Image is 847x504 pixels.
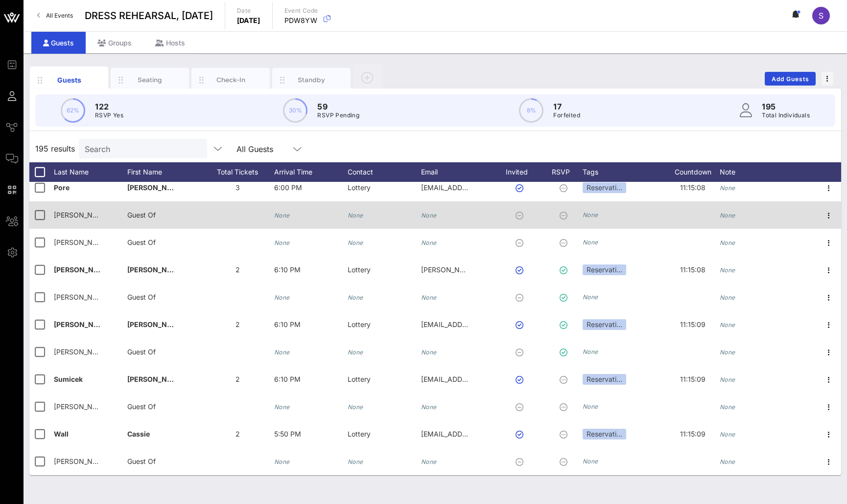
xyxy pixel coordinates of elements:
[421,162,494,182] div: Email
[231,139,309,158] div: All Guests
[583,293,598,301] i: None
[421,183,539,192] span: [EMAIL_ADDRESS][DOMAIN_NAME]
[237,6,260,16] p: Date
[583,162,666,182] div: Tags
[201,420,274,448] div: 2
[421,212,437,219] i: None
[720,266,735,274] i: None
[720,403,735,411] i: None
[54,265,112,274] span: [PERSON_NAME]
[127,375,185,383] span: [PERSON_NAME]
[720,431,735,438] i: None
[95,101,123,112] p: 122
[348,430,371,438] span: Lottery
[54,320,112,329] span: [PERSON_NAME]
[680,322,706,328] span: 11:15:09
[720,349,735,356] i: None
[348,212,363,219] i: None
[54,348,110,356] span: [PERSON_NAME]
[421,239,437,246] i: None
[201,162,274,182] div: Total Tickets
[54,211,110,219] span: [PERSON_NAME]
[127,183,185,192] span: [PERSON_NAME]
[35,143,75,154] span: 195 results
[201,256,274,284] div: 2
[54,238,110,246] span: [PERSON_NAME]
[583,182,626,193] div: Reservati…
[421,294,437,301] i: None
[54,375,83,383] span: Sumicek
[86,32,143,54] div: Groups
[720,239,735,246] i: None
[274,212,290,219] i: None
[143,32,197,54] div: Hosts
[583,374,626,385] div: Reservati…
[680,185,706,191] span: 11:15:08
[494,162,548,182] div: Invited
[583,319,626,330] div: Reservati…
[421,320,539,329] span: [EMAIL_ADDRESS][DOMAIN_NAME]
[274,458,290,465] i: None
[85,8,213,23] span: DRESS REHEARSAL, [DATE]
[762,110,810,120] p: Total Individuals
[348,320,371,329] span: Lottery
[548,162,583,182] div: RSVP
[127,238,156,246] span: Guest Of
[274,403,290,411] i: None
[583,458,598,465] i: None
[553,110,580,120] p: Forfeited
[274,375,301,383] span: 6:10 PM
[237,16,260,25] p: [DATE]
[720,376,735,383] i: None
[274,320,301,329] span: 6:10 PM
[720,294,735,301] i: None
[720,212,735,219] i: None
[54,430,69,438] span: Wall
[47,75,91,85] div: Guests
[583,429,626,439] div: Reservati…
[127,402,156,411] span: Guest Of
[54,183,70,192] span: Pore
[680,267,706,273] span: 11:15:08
[284,16,318,25] p: PDW8YW
[720,162,793,182] div: Note
[274,239,290,246] i: None
[209,75,253,85] div: Check-In
[127,430,150,438] span: Cassie
[348,349,363,356] i: None
[274,430,301,438] span: 5:50 PM
[583,211,598,219] i: None
[421,265,595,274] span: [PERSON_NAME][EMAIL_ADDRESS][DOMAIN_NAME]
[348,265,371,274] span: Lottery
[127,265,185,274] span: [PERSON_NAME]
[348,458,363,465] i: None
[317,110,359,120] p: RSVP Pending
[290,75,333,85] div: Standby
[680,431,706,437] span: 11:15:09
[274,349,290,356] i: None
[201,311,274,338] div: 2
[421,430,539,438] span: [EMAIL_ADDRESS][DOMAIN_NAME]
[274,162,348,182] div: Arrival Time
[54,293,110,301] span: [PERSON_NAME]
[421,458,437,465] i: None
[54,457,110,465] span: [PERSON_NAME]
[680,376,706,382] span: 11:15:09
[31,32,86,54] div: Guests
[128,75,172,85] div: Seating
[31,8,79,23] a: All Events
[317,101,359,112] p: 59
[348,375,371,383] span: Lottery
[348,239,363,246] i: None
[762,101,810,112] p: 195
[127,320,185,329] span: [PERSON_NAME]
[819,11,823,21] span: S
[553,101,580,112] p: 17
[348,403,363,411] i: None
[284,6,318,16] p: Event Code
[274,294,290,301] i: None
[720,184,735,192] i: None
[127,348,156,356] span: Guest Of
[127,211,156,219] span: Guest Of
[583,403,598,410] i: None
